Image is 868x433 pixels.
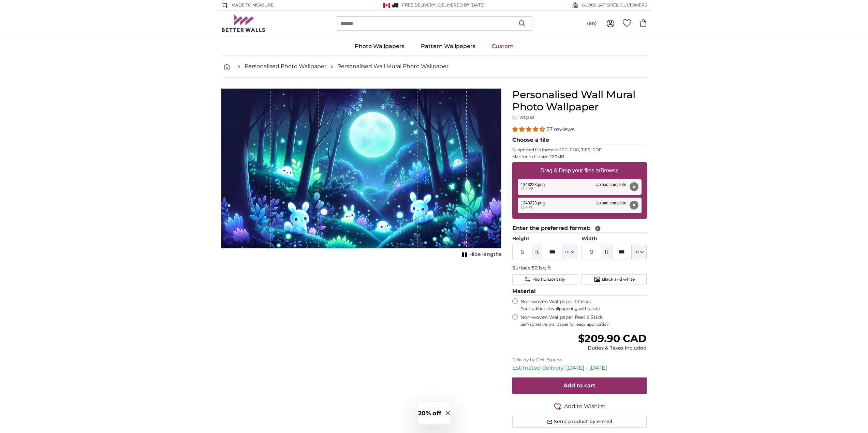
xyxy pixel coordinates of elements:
[582,235,647,242] label: Width
[512,224,647,233] legend: Enter the preferred format:
[221,15,266,32] img: Betterwalls
[337,62,448,71] a: Personalised Wall Mural Photo Wallpaper
[512,89,647,113] h1: Personalised Wall Mural Photo Wallpaper
[402,2,437,7] span: FREE delivery!
[564,402,606,411] span: Add to Wishlist
[602,245,612,259] span: ft
[602,277,635,282] span: Black and white
[512,154,647,159] p: Maximum file size 200MB.
[512,126,546,133] span: 4.41 stars
[538,164,621,177] label: Drag & Drop your files or
[578,345,647,352] div: Duties & Taxes included
[221,89,501,259] div: 1 of 1
[484,37,522,55] a: Custom
[632,245,647,259] button: in
[512,402,647,411] button: Add to Wishlist
[601,168,619,173] u: Browse
[413,37,484,55] a: Pattern Wallpapers
[520,322,647,327] span: Self-adhesive wallpaper for easy application
[562,245,577,259] button: in
[520,298,647,311] label: Non-woven Wallpaper Classic
[578,332,647,345] span: $209.90 CAD
[512,377,647,394] button: Add to cart
[221,56,647,78] nav: breadcrumbs
[512,235,577,242] label: Height
[565,249,570,256] span: in
[512,287,647,296] legend: Material
[532,245,542,259] span: ft
[512,416,647,428] button: Send product by e-mail
[520,314,647,327] label: Non-woven Wallpaper Peel & Stick
[512,364,647,372] p: Estimated delivery: [DATE] - [DATE]
[512,115,534,120] span: Nr. WQ553
[460,250,501,259] button: Hide lengths
[347,37,413,55] a: Photo Wallpapers
[532,265,551,271] span: 50.1sq ft
[245,62,326,71] a: Personalised Photo Wallpaper
[469,251,501,258] span: Hide lengths
[546,126,575,133] span: 27 reviews
[512,357,647,362] p: Delivery by DHL Express
[383,3,390,8] img: Canada
[582,274,647,284] button: Black and white
[512,265,647,272] p: Surface:
[520,306,647,311] span: For traditional wallpapering with paste
[512,147,647,153] p: Supported file formats JPG, PNG, TIFF, PDF
[582,17,602,30] button: (en)
[437,2,485,7] span: -
[563,382,595,389] span: Add to cart
[582,2,647,8] span: 60,000 SATISFIED CUSTOMERS
[532,277,565,282] span: Flip horizontally
[512,136,647,144] legend: Choose a file
[438,2,485,7] span: Delivered by [DATE]
[634,249,639,256] span: in
[512,274,577,284] button: Flip horizontally
[232,2,274,8] span: Made to Measure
